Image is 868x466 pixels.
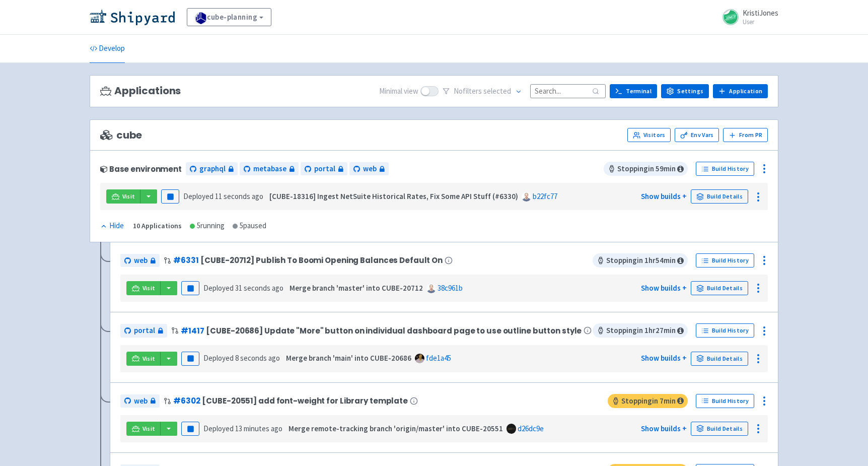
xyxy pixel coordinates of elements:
[533,191,557,201] a: b22fc77
[691,422,748,436] a: Build Details
[696,323,754,338] a: Build History
[691,281,748,295] a: Build Details
[641,424,687,433] a: Show builds +
[593,323,688,338] span: Stopping in 1 hr 27 min
[235,353,280,363] time: 8 seconds ago
[134,395,148,407] span: web
[181,422,199,436] button: Pause
[696,394,754,408] a: Build History
[349,162,389,176] a: web
[203,353,280,363] span: Deployed
[301,162,347,176] a: portal
[483,86,511,96] span: selected
[379,86,418,97] span: Minimal view
[134,325,155,337] span: portal
[142,355,156,363] span: Visit
[120,254,160,268] a: web
[100,129,142,141] span: cube
[743,19,778,25] small: User
[100,220,125,232] button: Hide
[126,352,161,366] a: Visit
[126,422,161,436] a: Visit
[187,8,271,26] a: cube-planning
[120,324,167,338] a: portal
[426,353,451,363] a: fde1a45
[142,284,156,292] span: Visit
[173,395,200,406] a: #6302
[691,189,748,204] a: Build Details
[530,84,606,98] input: Search...
[641,191,687,201] a: Show builds +
[691,352,748,366] a: Build Details
[240,162,299,176] a: metabase
[518,424,544,433] a: d26dc9e
[608,394,688,408] span: Stopping in 7 min
[593,253,688,268] span: Stopping in 1 hr 54 min
[288,424,503,433] strong: Merge remote-tracking branch 'origin/master' into CUBE-20551
[186,162,238,176] a: graphql
[200,256,443,264] span: [CUBE-20712] Publish To Boomi Opening Balances Default On
[173,255,198,265] a: #6331
[215,191,263,201] time: 11 seconds ago
[641,353,687,363] a: Show builds +
[100,165,182,173] div: Base environment
[181,325,204,336] a: #1417
[181,352,199,366] button: Pause
[203,424,282,433] span: Deployed
[661,84,709,98] a: Settings
[122,192,135,201] span: Visit
[438,283,463,293] a: 38c961b
[206,326,582,335] span: [CUBE-20686] Update "More" button on individual dashboard page to use outline button style
[290,283,423,293] strong: Merge branch 'master' into CUBE-20712
[106,189,140,204] a: Visit
[142,425,156,433] span: Visit
[126,281,161,295] a: Visit
[696,253,754,268] a: Build History
[90,9,175,25] img: Shipyard logo
[181,281,199,295] button: Pause
[604,162,688,176] span: Stopping in 59 min
[190,220,225,232] div: 5 running
[203,283,283,293] span: Deployed
[716,9,778,25] a: KristiJones User
[363,163,377,175] span: web
[235,283,283,293] time: 31 seconds ago
[723,128,768,142] button: From PR
[743,8,778,18] span: KristiJones
[696,162,754,176] a: Build History
[133,220,182,232] div: 10 Applications
[235,424,282,433] time: 13 minutes ago
[253,163,286,175] span: metabase
[202,396,408,405] span: [CUBE-20551] add font-weight for Library template
[627,128,671,142] a: Visitors
[100,85,181,97] h3: Applications
[610,84,657,98] a: Terminal
[713,84,768,98] a: Application
[183,191,263,201] span: Deployed
[233,220,266,232] div: 5 paused
[286,353,411,363] strong: Merge branch 'main' into CUBE-20686
[161,189,179,204] button: Pause
[641,283,687,293] a: Show builds +
[269,191,518,201] strong: [CUBE-18316] Ingest NetSuite Historical Rates, Fix Some API Stuff (#6330)
[199,163,226,175] span: graphql
[314,163,335,175] span: portal
[454,86,511,97] span: No filter s
[120,394,160,408] a: web
[675,128,719,142] a: Env Vars
[90,35,125,63] a: Develop
[100,220,124,232] div: Hide
[134,255,148,267] span: web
